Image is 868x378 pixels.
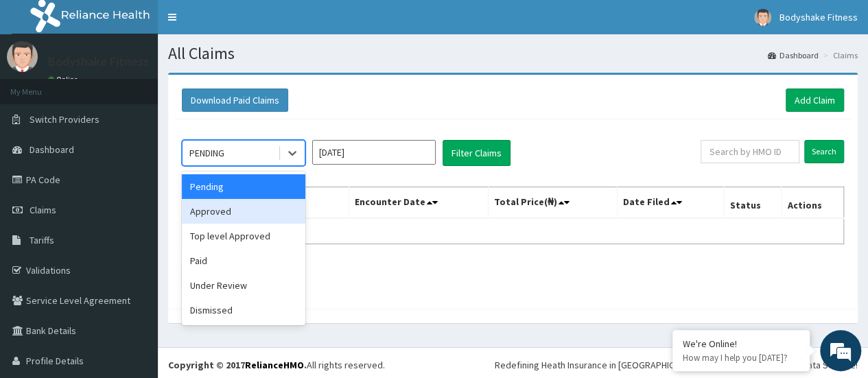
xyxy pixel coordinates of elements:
[48,56,149,68] p: Bodyshake Fitness
[182,248,305,273] div: Paid
[724,187,782,219] th: Status
[768,49,819,61] a: Dashboard
[820,49,858,61] li: Claims
[312,140,436,165] input: Select Month and Year
[182,298,305,322] div: Dismissed
[25,69,56,103] img: d_794563401_company_1708531726252_794563401
[683,352,799,364] p: How may I help you today?
[488,187,617,219] th: Total Price(₦)
[7,41,38,72] img: User Image
[182,199,305,224] div: Approved
[30,143,74,156] span: Dashboard
[48,75,81,84] a: Online
[786,88,844,112] a: Add Claim
[683,338,799,350] div: We're Online!
[182,273,305,298] div: Under Review
[30,234,54,246] span: Tariffs
[80,106,189,244] span: We're online!
[779,11,858,23] span: Bodyshake Fitness
[30,113,99,126] span: Switch Providers
[182,88,288,112] button: Download Paid Claims
[182,174,305,199] div: Pending
[443,140,511,166] button: Filter Claims
[30,204,56,216] span: Claims
[349,187,488,219] th: Encounter Date
[754,9,771,26] img: User Image
[225,7,258,40] div: Minimize live chat window
[782,187,844,219] th: Actions
[701,140,799,163] input: Search by HMO ID
[7,241,261,289] textarea: Type your message and hit 'Enter'
[245,359,304,371] a: RelianceHMO
[804,140,844,163] input: Search
[182,224,305,248] div: Top level Approved
[71,77,231,95] div: Chat with us now
[189,146,224,160] div: PENDING
[617,187,724,219] th: Date Filed
[168,45,858,62] h1: All Claims
[168,359,307,371] strong: Copyright © 2017 .
[495,358,858,372] div: Redefining Heath Insurance in [GEOGRAPHIC_DATA] using Telemedicine and Data Science!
